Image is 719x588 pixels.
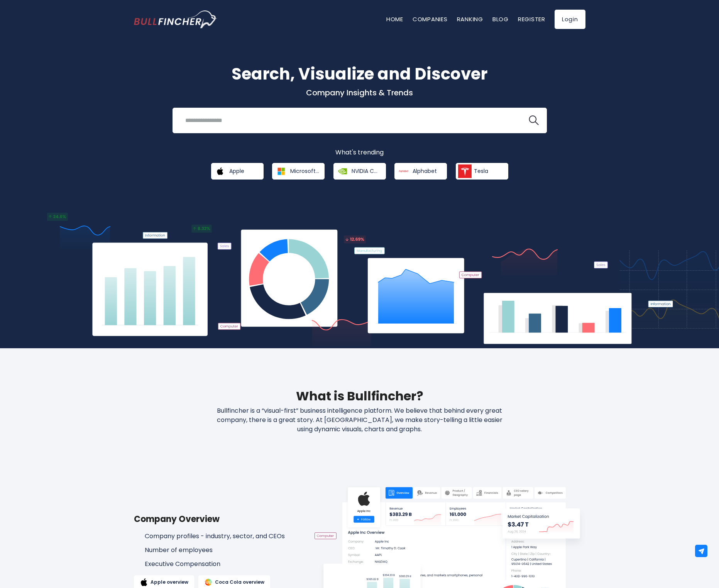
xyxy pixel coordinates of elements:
[555,10,585,29] a: Login
[352,168,381,175] span: NVIDIA Corporation
[195,406,524,434] p: Bullfincher is a “visual-first” business intelligence platform. We believe that behind every grea...
[394,163,447,180] a: Alphabet
[492,15,509,23] a: Blog
[457,15,483,23] a: Ranking
[211,163,264,180] a: Apple
[134,10,217,28] img: Bullfincher logo
[456,163,508,180] a: Tesla
[134,546,299,554] li: Number of employees
[134,387,585,405] h2: What is Bullfincher?
[134,88,585,98] p: Company Insights & Trends
[474,168,488,175] span: Tesla
[229,168,244,175] span: Apple
[134,532,299,541] li: Company profiles - industry, sector, and CEOs
[272,163,325,180] a: Microsoft Corporation
[333,163,386,180] a: NVIDIA Corporation
[518,15,545,23] a: Register
[413,15,448,23] a: Companies
[290,168,319,175] span: Microsoft Corporation
[386,15,403,23] a: Home
[134,10,217,28] a: Go to homepage
[134,62,585,86] h1: Search, Visualize and Discover
[529,115,539,125] img: search icon
[134,560,299,568] li: Executive Compensation
[413,168,437,175] span: Alphabet
[134,149,585,157] p: What's trending
[134,513,299,525] h3: Company Overview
